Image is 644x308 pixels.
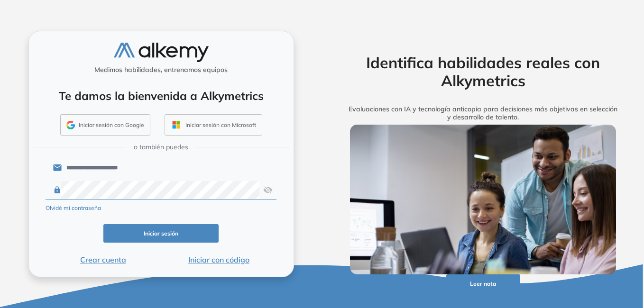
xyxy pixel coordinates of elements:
[46,254,161,265] button: Crear cuenta
[41,89,281,103] h4: Te damos la bienvenida a Alkymetrics
[46,204,101,212] button: Olvidé mi contraseña
[446,274,520,293] button: Leer nota
[60,114,150,136] button: Iniciar sesión con Google
[103,224,219,243] button: Iniciar sesión
[165,114,262,136] button: Iniciar sesión con Microsoft
[171,119,182,130] img: OUTLOOK_ICON
[335,105,631,121] h5: Evaluaciones con IA y tecnología anticopia para decisiones más objetivas en selección y desarroll...
[161,254,276,265] button: Iniciar con código
[33,66,290,74] h5: Medimos habilidades, entrenamos equipos
[335,54,631,90] h2: Identifica habilidades reales con Alkymetrics
[114,43,209,62] img: logo-alkemy
[263,181,273,199] img: asd
[66,121,75,129] img: GMAIL_ICON
[134,142,188,152] span: o también puedes
[350,125,616,274] img: img-more-info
